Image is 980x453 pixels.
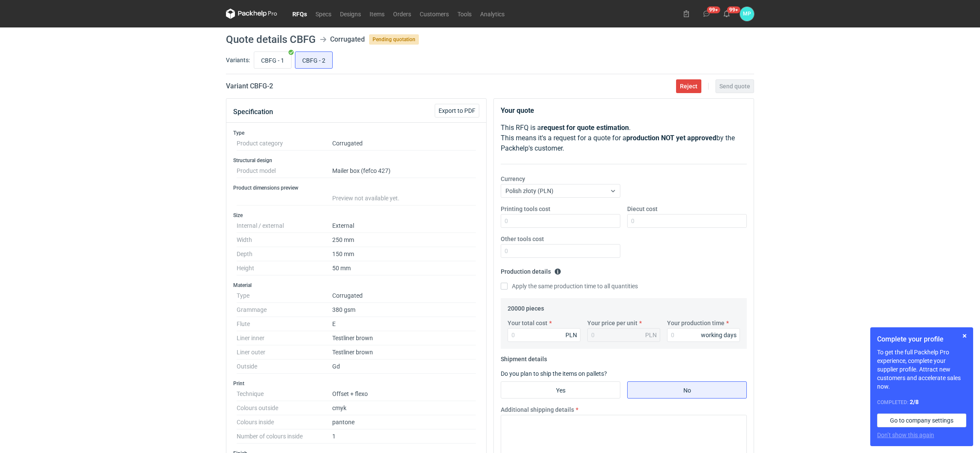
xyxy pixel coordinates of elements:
[332,317,476,331] dd: E
[237,164,332,178] dt: Product model
[332,331,476,345] dd: Testliner brown
[226,56,250,64] label: Variants:
[877,431,934,439] button: Don’t show this again
[332,359,476,374] dd: Gd
[415,9,453,19] a: Customers
[233,212,479,219] h3: Size
[910,399,919,405] strong: 2 / 8
[877,398,966,407] div: Completed:
[332,303,476,317] dd: 380 gsm
[587,319,637,327] label: Your price per unit
[233,184,479,191] h3: Product dimensions preview
[541,124,629,132] strong: request for quote estimation
[288,9,311,19] a: RFQs
[332,429,476,444] dd: 1
[237,317,332,331] dt: Flute
[237,136,332,151] dt: Product category
[508,302,544,312] legend: 20000 pieces
[501,175,525,183] label: Currency
[476,9,509,19] a: Analytics
[332,345,476,359] dd: Testliner brown
[365,9,389,19] a: Items
[667,328,740,342] input: 0
[332,195,400,202] span: Preview not available yet.
[627,205,658,213] label: Diecut cost
[715,79,754,93] button: Send quote
[680,83,697,89] span: Reject
[237,261,332,275] dt: Height
[226,81,273,91] h2: Variant CBFG - 2
[501,282,638,290] label: Apply the same production time to all quantities
[237,429,332,444] dt: Number of colours inside
[877,348,966,391] p: To get the full Packhelp Pro experience, complete your supplier profile. Attract new customers an...
[237,345,332,359] dt: Liner outer
[627,214,747,228] input: 0
[439,108,475,114] span: Export to PDF
[877,414,966,427] a: Go to company settings
[332,401,476,415] dd: cmyk
[233,380,479,387] h3: Print
[701,331,737,339] div: working days
[330,34,365,45] div: Corrugated
[501,244,620,258] input: 0
[226,34,316,45] h1: Quote details CBFG
[501,235,544,243] label: Other tools cost
[501,123,747,154] p: This RFQ is a . This means it's a request for a quote for a by the Packhelp's customer.
[719,83,750,89] span: Send quote
[332,136,476,151] dd: Corrugated
[237,415,332,429] dt: Colours inside
[233,102,273,122] button: Specification
[700,7,713,21] button: 99+
[369,34,419,45] span: Pending quotation
[389,9,415,19] a: Orders
[501,352,547,362] legend: Shipment details
[336,9,365,19] a: Designs
[453,9,476,19] a: Tools
[237,289,332,303] dt: Type
[626,134,716,142] strong: production NOT yet approved
[233,157,479,164] h3: Structural design
[667,319,724,327] label: Your production time
[332,261,476,275] dd: 50 mm
[508,319,547,327] label: Your total cost
[237,303,332,317] dt: Grammage
[332,289,476,303] dd: Corrugated
[237,359,332,374] dt: Outside
[645,331,657,339] div: PLN
[501,106,534,115] strong: Your quote
[332,219,476,233] dd: External
[720,7,733,21] button: 99+
[501,405,574,414] label: Additional shipping details
[233,282,479,289] h3: Material
[332,387,476,401] dd: Offset + flexo
[332,415,476,429] dd: pantone
[435,104,479,118] button: Export to PDF
[627,381,747,399] label: No
[332,247,476,261] dd: 150 mm
[676,79,701,93] button: Reject
[959,331,970,341] button: Skip for now
[237,219,332,233] dt: Internal / external
[505,187,553,194] span: Polish złoty (PLN)
[295,51,333,69] label: CBFG - 2
[237,233,332,247] dt: Width
[237,401,332,415] dt: Colours outside
[233,130,479,136] h3: Type
[237,247,332,261] dt: Depth
[501,370,607,377] label: Do you plan to ship the items on pallets?
[501,214,620,228] input: 0
[226,9,277,19] svg: Packhelp Pro
[254,51,292,69] label: CBFG - 1
[501,265,561,275] legend: Production details
[565,331,577,339] div: PLN
[237,331,332,345] dt: Liner inner
[332,233,476,247] dd: 250 mm
[508,328,580,342] input: 0
[740,7,754,21] button: MP
[311,9,336,19] a: Specs
[501,205,550,213] label: Printing tools cost
[877,334,966,344] h1: Complete your profile
[332,164,476,178] dd: Mailer box (fefco 427)
[501,381,620,399] label: Yes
